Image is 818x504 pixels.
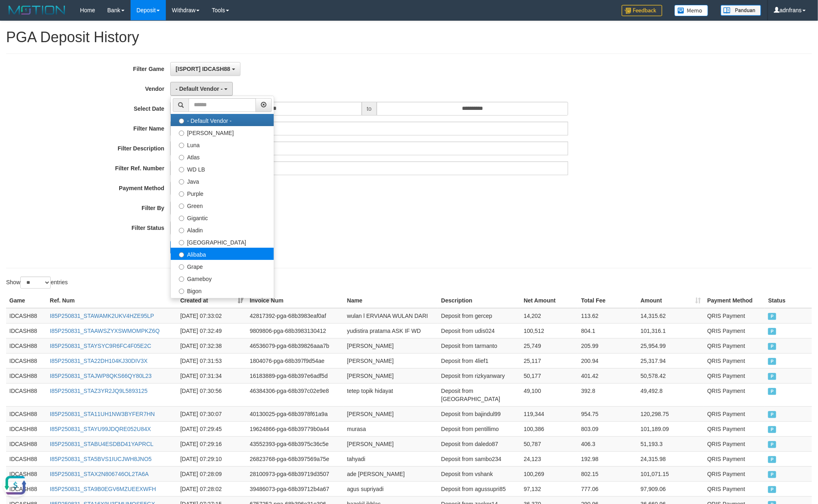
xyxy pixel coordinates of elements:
td: [DATE] 07:29:16 [177,436,247,451]
td: [DATE] 07:29:45 [177,421,247,436]
td: [PERSON_NAME] [344,338,438,353]
a: I85P250831_STA9B0EGV6MZUEEXWFH [50,486,156,492]
td: 954.75 [578,406,638,421]
input: [GEOGRAPHIC_DATA] [179,240,184,245]
label: Allstar [171,296,274,309]
input: Grape [179,264,184,270]
label: Alibaba [171,248,274,260]
td: 97,909.06 [638,481,704,496]
img: MOTION_logo.png [6,4,68,16]
span: PAID [768,486,776,493]
td: Deposit from 4lief1 [438,353,521,368]
label: Gameboy [171,272,274,284]
span: [ISPORT] IDCASH88 [176,66,230,72]
td: Deposit from sambo234 [438,451,521,466]
td: QRIS Payment [704,338,765,353]
td: 16183889-pga-68b397e6adf5d [247,368,344,383]
label: Aladin [171,223,274,236]
td: IDCASH88 [6,338,47,353]
td: 777.06 [578,481,638,496]
td: 401.42 [578,368,638,383]
label: Gigantic [171,211,274,223]
td: IDCASH88 [6,383,47,406]
img: Feedback.jpg [622,5,662,16]
th: Invoice Num [247,293,344,308]
span: PAID [768,358,776,365]
td: IDCASH88 [6,421,47,436]
td: [DATE] 07:33:02 [177,308,247,324]
td: 28100973-pga-68b39719d3507 [247,466,344,481]
td: [DATE] 07:30:07 [177,406,247,421]
label: Purple [171,187,274,199]
span: PAID [768,328,776,335]
td: 804.1 [578,323,638,338]
select: Showentries [20,277,51,289]
input: Green [179,204,184,209]
button: Open LiveChat chat widget [3,3,28,28]
a: I85P250831_STA22DH104KJ30DIV3X [50,358,148,364]
input: - Default Vendor - [179,118,184,124]
td: IDCASH88 [6,436,47,451]
td: [PERSON_NAME] [344,368,438,383]
td: [DATE] 07:32:38 [177,338,247,353]
td: 25,317.94 [638,353,704,368]
td: IDCASH88 [6,308,47,324]
td: 119,344 [520,406,578,421]
td: 14,202 [520,308,578,324]
td: 39486073-pga-68b39712b4a67 [247,481,344,496]
td: 97,132 [520,481,578,496]
td: 46384306-pga-68b397c02e9e8 [247,383,344,406]
td: 24,315.98 [638,451,704,466]
th: Created at: activate to sort column ascending [177,293,247,308]
td: Deposit from bajindul99 [438,406,521,421]
td: QRIS Payment [704,323,765,338]
th: Total Fee [578,293,638,308]
td: 40130025-pga-68b3978f61a9a [247,406,344,421]
td: IDCASH88 [6,368,47,383]
h1: PGA Deposit History [6,29,812,45]
td: IDCASH88 [6,466,47,481]
td: [DATE] 07:30:56 [177,383,247,406]
td: 49,100 [520,383,578,406]
td: QRIS Payment [704,353,765,368]
td: tetep topik hidayat [344,383,438,406]
span: PAID [768,343,776,350]
td: wulan l ERVIANA WULAN DARI [344,308,438,324]
span: PAID [768,471,776,478]
td: Deposit from rizkyanwary [438,368,521,383]
td: Deposit from tarmanto [438,338,521,353]
span: PAID [768,411,776,418]
td: 24,123 [520,451,578,466]
td: QRIS Payment [704,481,765,496]
label: Grape [171,260,274,272]
span: PAID [768,456,776,463]
td: 100,269 [520,466,578,481]
label: Show entries [6,277,68,289]
span: PAID [768,373,776,380]
th: Net Amount [520,293,578,308]
a: I85P250831_STA11UH1NW3BYFER7HN [50,411,155,417]
a: I85P250831_STA5BVS1IUCJWH8JNO5 [50,456,152,462]
span: PAID [768,313,776,320]
label: Bigon [171,284,274,296]
label: Luna [171,138,274,150]
td: IDCASH88 [6,353,47,368]
span: to [362,102,377,116]
td: murasa [344,421,438,436]
td: QRIS Payment [704,406,765,421]
td: 101,189.09 [638,421,704,436]
td: 25,954.99 [638,338,704,353]
td: 802.15 [578,466,638,481]
td: 200.94 [578,353,638,368]
label: Green [171,199,274,211]
td: IDCASH88 [6,323,47,338]
input: Bigon [179,289,184,294]
input: Luna [179,143,184,148]
input: Alibaba [179,252,184,257]
td: 14,315.62 [638,308,704,324]
a: I85P250831_STAX2N806746OL2TA6A [50,471,149,477]
td: [DATE] 07:32:49 [177,323,247,338]
td: Deposit from [GEOGRAPHIC_DATA] [438,383,521,406]
th: Amount: activate to sort column ascending [638,293,704,308]
td: [DATE] 07:31:53 [177,353,247,368]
